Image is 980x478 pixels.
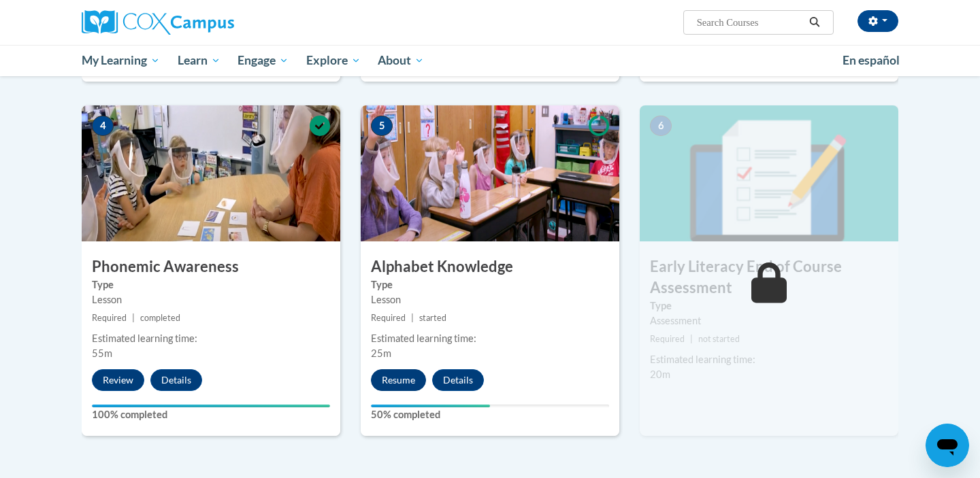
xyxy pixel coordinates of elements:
span: Required [92,313,127,323]
span: En español [843,53,900,67]
button: Resume [371,369,426,391]
iframe: Button to launch messaging window [926,424,969,467]
span: 25m [371,347,391,359]
span: My Learning [82,52,160,69]
div: Your progress [92,405,330,407]
img: Course Image [361,105,619,241]
label: Type [371,277,609,292]
a: Cox Campus [82,10,340,35]
img: Course Image [640,105,898,241]
div: Your progress [371,405,490,407]
label: 100% completed [92,407,330,422]
button: Review [92,369,144,391]
span: 5 [371,116,393,136]
a: About [370,45,434,76]
span: Explore [306,52,361,69]
span: Required [650,334,685,344]
div: Lesson [92,292,330,307]
div: Estimated learning time: [371,331,609,346]
a: Learn [169,45,229,76]
span: started [419,313,446,323]
div: Estimated learning time: [92,331,330,346]
span: Required [371,313,406,323]
span: About [378,52,424,69]
span: 4 [92,116,114,136]
div: Assessment [650,313,888,328]
a: My Learning [73,45,169,76]
a: En español [834,46,909,75]
span: not started [698,334,740,344]
span: 55m [92,347,112,359]
label: Type [92,277,330,292]
button: Details [432,369,484,391]
img: Cox Campus [82,10,234,35]
span: | [132,313,135,323]
span: | [690,334,693,344]
h3: Early Literacy End of Course Assessment [640,256,898,298]
span: Learn [178,52,220,69]
input: Search Courses [696,14,804,31]
label: 50% completed [371,407,609,422]
span: 6 [650,116,672,136]
button: Search [804,14,825,31]
div: Estimated learning time: [650,352,888,367]
span: completed [140,313,180,323]
a: Explore [297,45,370,76]
h3: Alphabet Knowledge [361,256,619,277]
label: Type [650,298,888,313]
span: Engage [238,52,289,69]
a: Engage [229,45,297,76]
div: Lesson [371,292,609,307]
button: Details [150,369,202,391]
span: 20m [650,369,670,380]
img: Course Image [82,105,340,241]
span: | [411,313,414,323]
h3: Phonemic Awareness [82,256,340,277]
div: Main menu [61,45,919,76]
button: Account Settings [857,10,898,32]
